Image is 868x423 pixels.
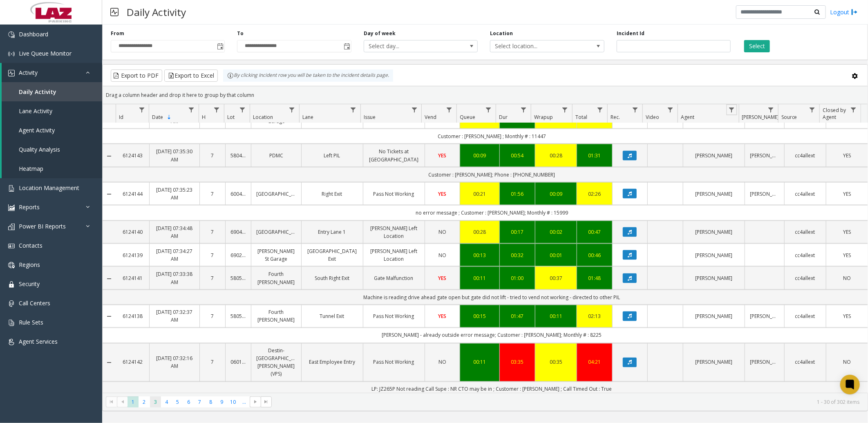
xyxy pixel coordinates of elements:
[239,396,250,407] span: Page 11
[121,358,145,366] a: 6124142
[8,320,15,326] img: 'icon'
[2,63,102,82] a: Activity
[582,274,607,282] a: 01:48
[681,114,694,121] span: Agent
[205,396,216,407] span: Page 8
[111,30,124,37] label: From
[277,398,859,405] kendo-pager-info: 1 - 30 of 302 items
[8,339,15,345] img: 'icon'
[465,274,494,282] div: 00:11
[665,104,676,115] a: Video Filter Menu
[19,107,52,115] span: Lane Activity
[438,190,446,197] span: YES
[368,313,420,320] a: Pass Not Working
[103,275,116,282] a: Collapse Details
[154,186,194,201] a: [DATE] 07:35:23 AM
[499,114,508,121] span: Dur
[342,40,351,52] span: Toggle popup
[750,190,779,198] a: [PERSON_NAME]
[128,396,139,407] span: Page 1
[505,228,530,236] a: 00:17
[790,190,821,198] a: cc4allext
[540,190,572,198] a: 00:09
[205,190,220,198] a: 7
[688,228,740,236] a: [PERSON_NAME]
[256,270,296,286] a: Fourth [PERSON_NAME]
[790,251,821,259] a: cc4allext
[8,70,15,76] img: 'icon'
[505,274,530,282] a: 01:00
[582,358,607,366] a: 04:21
[364,30,396,37] label: Day of week
[438,313,446,320] span: YES
[505,152,530,159] a: 00:54
[430,228,455,236] a: NO
[286,104,298,115] a: Location Filter Menu
[227,72,234,79] img: infoIcon.svg
[750,152,779,159] a: [PERSON_NAME]
[228,396,239,407] span: Page 10
[368,148,420,163] a: No Tickets at [GEOGRAPHIC_DATA]
[582,228,607,236] div: 00:47
[750,358,779,366] a: [PERSON_NAME]
[306,190,358,198] a: Right Exit
[306,247,358,263] a: [GEOGRAPHIC_DATA] Exit
[688,152,740,159] a: [PERSON_NAME]
[505,358,530,366] a: 03:35
[688,274,740,282] a: [PERSON_NAME]
[19,165,43,172] span: Heatmap
[223,69,393,82] div: By clicking Incident row you will be taken to the incident details page.
[831,190,863,198] a: YES
[438,359,446,366] span: NO
[540,152,572,159] a: 00:28
[103,313,116,320] a: Collapse Details
[111,69,162,82] button: Export to PDF
[205,228,220,236] a: 7
[119,114,124,121] span: Id
[154,224,194,240] a: [DATE] 07:34:48 AM
[116,328,868,343] td: [PERSON_NAME] - already outside error message; Customer : [PERSON_NAME]; Monthly # : 8225
[150,396,161,407] span: Page 3
[121,190,145,198] a: 6124144
[726,104,737,115] a: Agent Filter Menu
[438,152,446,159] span: YES
[116,382,868,396] td: LP: JZ265P Not reading Call Supe : NR CTO may be in ; Customer : [PERSON_NAME] ; Call Timed Out :...
[8,281,15,288] img: 'icon'
[110,2,119,22] img: pageIcon
[576,114,588,121] span: Total
[582,251,607,259] div: 00:46
[154,309,194,324] a: [DATE] 07:32:37 AM
[205,274,220,282] a: 7
[430,190,455,198] a: YES
[2,140,102,159] a: Quality Analysis
[540,358,572,366] a: 00:35
[518,104,529,115] a: Dur Filter Menu
[430,152,455,159] a: YES
[139,396,150,407] span: Page 2
[306,358,358,366] a: East Employee Entry
[688,358,740,366] a: [PERSON_NAME]
[540,228,572,236] a: 00:02
[164,69,218,82] button: Export to Excel
[8,262,15,269] img: 'icon'
[121,152,145,159] a: 6124143
[256,152,296,159] a: PDMC
[261,396,272,408] span: Go to the last page
[465,313,494,320] a: 00:15
[540,251,572,259] div: 00:01
[8,204,15,211] img: 'icon'
[8,51,15,57] img: 'icon'
[2,121,102,140] a: Agent Activity
[2,159,102,178] a: Heatmap
[306,274,358,282] a: South Right Exit
[595,104,606,115] a: Total Filter Menu
[540,274,572,282] a: 00:37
